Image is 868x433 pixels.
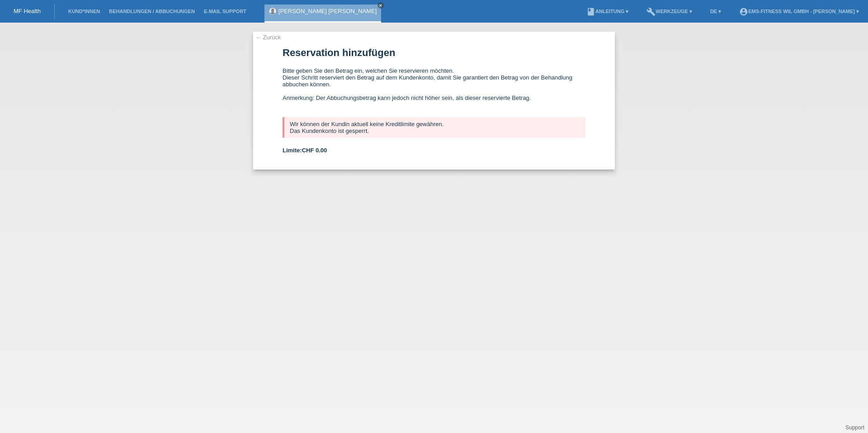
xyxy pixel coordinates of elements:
[302,147,327,154] span: CHF 0.00
[739,7,748,16] i: account_circle
[283,117,585,138] div: Wir können der Kundin aktuell keine Kreditlimite gewähren. Das Kundenkonto ist gesperrt.
[255,34,281,41] a: ← Zurück
[586,7,595,16] i: book
[14,8,41,14] a: MF Health
[642,9,697,14] a: buildWerkzeuge ▾
[646,7,656,16] i: build
[278,8,377,14] a: [PERSON_NAME] [PERSON_NAME]
[64,9,104,14] a: Kund*innen
[845,424,864,431] a: Support
[104,9,199,14] a: Behandlungen / Abbuchungen
[706,9,726,14] a: DE ▾
[283,147,327,154] b: Limite:
[283,67,585,108] div: Bitte geben Sie den Betrag ein, welchen Sie reservieren möchten. Dieser Schritt reserviert den Be...
[283,47,585,58] h1: Reservation hinzufügen
[582,9,633,14] a: bookAnleitung ▾
[378,3,383,8] i: close
[735,9,863,14] a: account_circleEMS-Fitness Wil GmbH - [PERSON_NAME] ▾
[199,9,251,14] a: E-Mail Support
[377,2,384,9] a: close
